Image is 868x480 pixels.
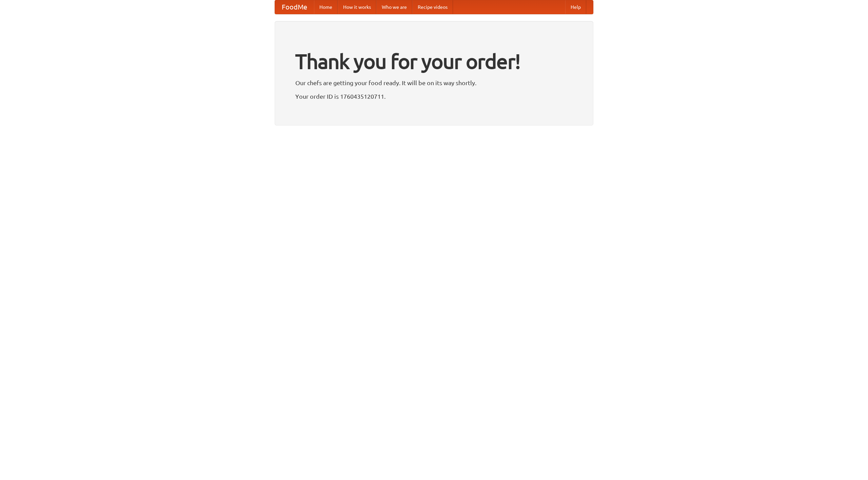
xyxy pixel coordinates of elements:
a: Recipe videos [412,0,453,14]
p: Your order ID is 1760435120711. [295,91,573,101]
a: How it works [338,0,376,14]
a: FoodMe [275,0,314,14]
p: Our chefs are getting your food ready. It will be on its way shortly. [295,78,573,88]
a: Help [565,0,586,14]
a: Home [314,0,338,14]
h1: Thank you for your order! [295,45,573,78]
a: Who we are [376,0,412,14]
